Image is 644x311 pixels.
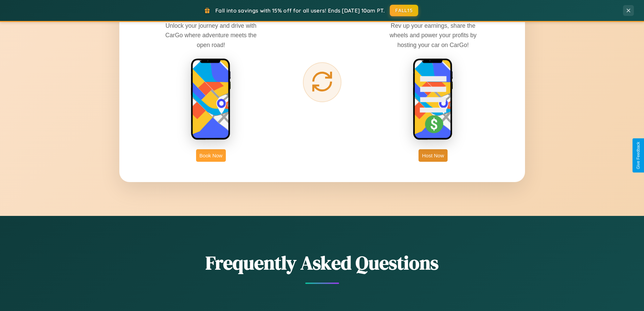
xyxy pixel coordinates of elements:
img: rent phone [191,58,231,141]
h2: Frequently Asked Questions [119,250,525,276]
div: Give Feedback [636,142,641,169]
p: Unlock your journey and drive with CarGo where adventure meets the open road! [160,21,262,49]
p: Rev up your earnings, share the wheels and power your profits by hosting your car on CarGo! [382,21,484,49]
button: FALL15 [390,5,418,16]
span: Fall into savings with 15% off for all users! Ends [DATE] 10am PT. [215,7,385,14]
img: host phone [413,58,453,141]
button: Host Now [419,149,447,162]
button: Book Now [196,149,226,162]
